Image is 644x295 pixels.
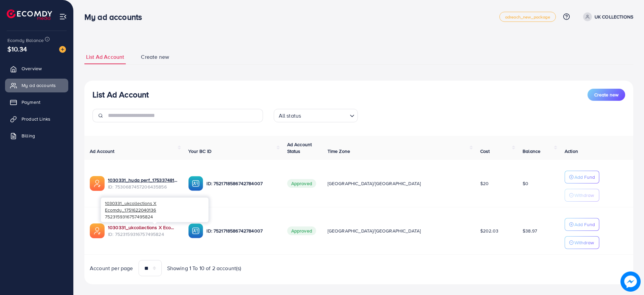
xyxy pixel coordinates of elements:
span: Billing [22,132,35,139]
span: $0 [523,180,528,187]
img: ic-ba-acc.ded83a64.svg [188,176,203,191]
span: Approved [287,179,316,188]
p: Withdraw [574,239,594,247]
span: $202.03 [480,227,498,234]
a: Billing [5,129,68,142]
a: Payment [5,95,68,109]
span: Product Links [22,116,50,122]
img: ic-ads-acc.e4c84228.svg [90,223,105,238]
span: Balance [523,148,540,155]
span: Ad Account Status [287,141,312,155]
p: Add Fund [574,220,595,228]
div: 7523159316757495824 [101,198,209,222]
span: $10.34 [7,44,27,54]
span: Overview [22,65,42,72]
span: Create new [594,91,618,98]
button: Withdraw [565,189,599,202]
span: Ecomdy Balance [7,37,44,44]
h3: List Ad Account [92,90,149,99]
a: adreach_new_package [499,12,556,22]
a: 1030331_ukcollections X Ecomdy_1751622040136 [108,224,178,231]
button: Add Fund [565,218,599,231]
a: UK COLLECTIONS [580,12,633,21]
span: Your BC ID [188,148,212,155]
span: [GEOGRAPHIC_DATA]/[GEOGRAPHIC_DATA] [328,227,421,234]
img: menu [59,13,67,20]
div: <span class='underline'>1030331_huda perf_1753374816258</span></br>7530687457206435856 [108,177,178,191]
p: UK COLLECTIONS [595,13,633,21]
span: [GEOGRAPHIC_DATA]/[GEOGRAPHIC_DATA] [328,180,421,187]
img: logo [7,9,52,20]
a: 1030331_huda perf_1753374816258 [108,177,178,183]
img: image [59,46,66,53]
span: $38.97 [523,227,537,234]
a: Product Links [5,112,68,126]
span: ID: 7530687457206435856 [108,183,178,190]
span: Payment [22,99,40,106]
span: Ad Account [90,148,115,155]
img: ic-ba-acc.ded83a64.svg [188,223,203,238]
span: List Ad Account [86,53,124,61]
p: Withdraw [574,191,594,199]
button: Withdraw [565,236,599,249]
span: ID: 7523159316757495824 [108,231,178,238]
img: ic-ads-acc.e4c84228.svg [90,176,105,191]
span: Time Zone [328,148,350,155]
span: All status [277,111,303,121]
span: Create new [141,53,169,61]
a: My ad accounts [5,79,68,92]
span: Action [565,148,578,155]
div: Search for option [274,109,358,122]
p: ID: 7521718586742784007 [206,227,276,235]
span: 1030331_ukcollections X Ecomdy_1751622040136 [105,200,156,213]
p: Add Fund [574,173,595,181]
span: adreach_new_package [505,15,550,19]
span: Approved [287,226,316,235]
span: Account per page [90,264,133,272]
span: $20 [480,180,489,187]
span: Showing 1 To 10 of 2 account(s) [167,264,241,272]
img: image [620,271,641,292]
span: Cost [480,148,490,155]
h3: My ad accounts [84,12,147,22]
button: Add Fund [565,171,599,183]
input: Search for option [303,110,347,121]
a: Overview [5,62,68,75]
span: My ad accounts [22,82,56,89]
button: Create new [588,89,625,101]
p: ID: 7521718586742784007 [206,179,276,187]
